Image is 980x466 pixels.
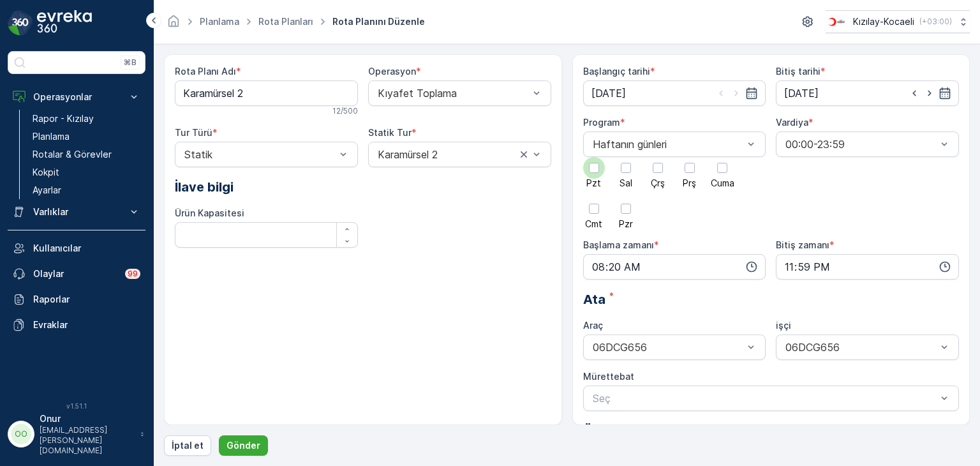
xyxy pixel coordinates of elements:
[27,110,145,128] a: Rapor - Kızılay
[8,312,145,338] a: Evraklar
[27,181,145,199] a: Ayarlar
[11,424,31,444] div: OO
[8,199,145,225] button: Varlıklar
[586,179,601,188] span: Pzt
[583,371,634,382] label: Mürettebat
[583,320,603,331] label: Araç
[776,239,829,250] label: Bitiş zamanı
[583,117,620,128] label: Program
[826,15,848,29] img: k%C4%B1z%C4%B1lay_0jL9uU1.png
[124,57,137,68] p: ⌘B
[128,269,138,279] p: 99
[175,207,244,218] label: Ürün Kapasitesi
[33,91,120,103] p: Operasyonlar
[167,19,181,30] a: Ana Sayfa
[175,177,234,197] span: İlave bilgi
[583,290,605,309] span: Ata
[33,206,120,218] p: Varlıklar
[200,16,239,27] a: Planlama
[40,425,134,456] p: [EMAIL_ADDRESS][PERSON_NAME][DOMAIN_NAME]
[27,146,145,163] a: Rotalar & Görevler
[711,179,734,188] span: Cuma
[919,17,952,27] p: ( +03:00 )
[368,127,412,138] label: Statik Tur
[683,179,696,188] span: Prş
[27,128,145,146] a: Planlama
[776,320,791,331] label: işçi
[33,267,117,280] p: Olaylar
[27,163,145,181] a: Kokpit
[8,10,33,36] img: logo
[164,435,211,456] button: İptal et
[583,239,654,250] label: Başlama zamanı
[368,66,416,77] label: Operasyon
[37,10,92,36] img: logo_dark-DEwI_e13.png
[8,236,145,261] a: Kullanıcılar
[33,184,61,197] p: Ayarlar
[826,10,970,33] button: Kızılay-Kocaeli(+03:00)
[175,66,236,77] label: Rota Planı Adı
[776,80,959,106] input: dd/mm/yyyy
[332,106,358,116] p: 12 / 500
[40,412,134,425] p: Onur
[8,402,145,410] span: v 1.51.1
[853,15,914,28] p: Kızılay-Kocaeli
[585,220,602,229] span: Cmt
[583,421,960,440] p: Önemli Konumlar
[583,66,650,77] label: Başlangıç tarihi
[33,319,140,331] p: Evraklar
[33,148,112,161] p: Rotalar & Görevler
[33,130,70,143] p: Planlama
[8,84,145,110] button: Operasyonlar
[175,127,212,138] label: Tur Türü
[33,112,94,125] p: Rapor - Kızılay
[219,435,268,456] button: Gönder
[776,66,820,77] label: Bitiş tarihi
[583,80,766,106] input: dd/mm/yyyy
[776,117,808,128] label: Vardiya
[8,412,145,456] button: OOOnur[EMAIL_ADDRESS][PERSON_NAME][DOMAIN_NAME]
[33,293,140,306] p: Raporlar
[226,439,260,452] p: Gönder
[33,166,59,179] p: Kokpit
[619,220,633,229] span: Pzr
[651,179,665,188] span: Çrş
[172,439,204,452] p: İptal et
[33,242,140,255] p: Kullanıcılar
[620,179,632,188] span: Sal
[8,287,145,312] a: Raporlar
[8,261,145,287] a: Olaylar99
[330,15,427,28] span: Rota Planını Düzenle
[593,391,937,406] p: Seç
[258,16,313,27] a: Rota Planları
